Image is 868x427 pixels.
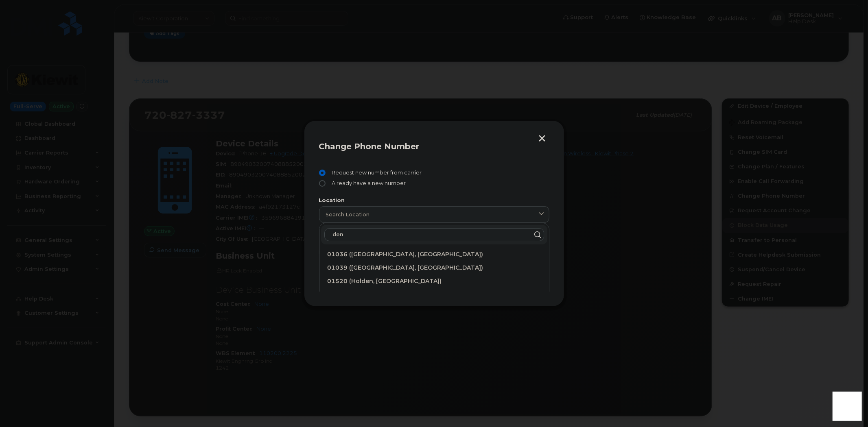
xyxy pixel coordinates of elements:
div: 01039 ([GEOGRAPHIC_DATA], [GEOGRAPHIC_DATA]) [328,264,541,272]
div: 02148 ([GEOGRAPHIC_DATA], [GEOGRAPHIC_DATA]) [321,288,547,301]
span: Search location [326,211,370,218]
div: 02148 ([GEOGRAPHIC_DATA], [GEOGRAPHIC_DATA]) [328,290,541,299]
div: 01520 (Holden, [GEOGRAPHIC_DATA]) [328,277,541,285]
span: Already have a new number [329,180,406,187]
div: 01036 ([GEOGRAPHIC_DATA], [GEOGRAPHIC_DATA]) [328,250,541,259]
span: Change Phone Number [319,142,420,151]
label: Location [319,198,549,203]
a: Search location [319,206,549,223]
input: Request new number from carrier [319,170,326,176]
input: Already have a new number [319,180,326,187]
iframe: Messenger Launcher [833,392,862,421]
span: Request new number from carrier [329,170,422,176]
input: Please type 3 or more symbols [324,228,544,241]
div: 01520 (Holden, [GEOGRAPHIC_DATA]) [321,274,547,288]
div: 01039 ([GEOGRAPHIC_DATA], [GEOGRAPHIC_DATA]) [321,261,547,274]
div: 01036 ([GEOGRAPHIC_DATA], [GEOGRAPHIC_DATA]) [321,248,547,261]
